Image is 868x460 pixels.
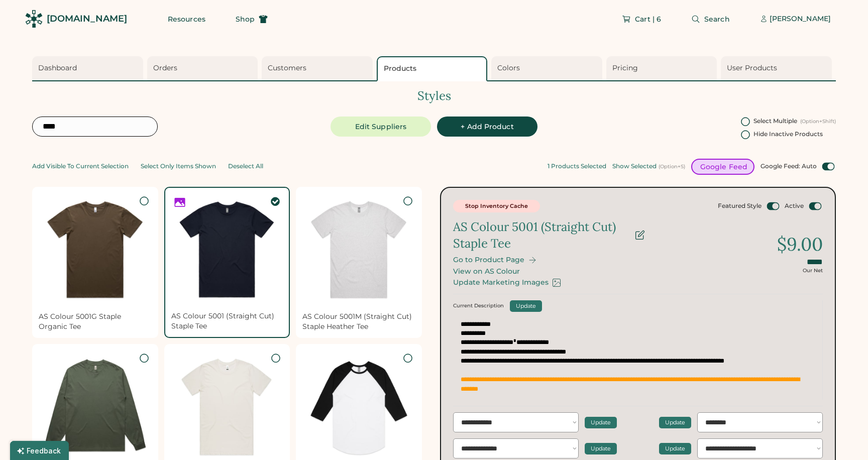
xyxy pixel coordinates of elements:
[302,312,415,331] div: AS Colour 5001M (Straight Cut) Staple Heather Tee
[25,10,43,28] img: Rendered Logo - Screens
[38,63,140,73] div: Dashboard
[659,443,691,454] button: Update
[497,63,599,73] div: Colors
[47,13,127,25] div: [DOMAIN_NAME]
[141,163,216,170] div: Select Only Items Shown
[691,159,754,175] button: Google Feed
[453,200,540,212] button: Stop Inventory Cache
[384,64,484,74] div: Products
[679,9,742,29] button: Search
[453,256,524,264] div: Go to Product Page
[718,202,762,210] div: Featured Style
[727,63,829,73] div: User Products
[171,311,283,331] div: AS Colour 5001 (Straight Cut) Staple Tee
[228,163,263,170] div: Deselect All
[659,164,685,170] div: (Option+S)
[510,300,542,312] button: Update
[171,194,186,209] button: This product contains custom marketing images
[704,16,730,23] span: Search
[268,63,370,73] div: Customers
[785,202,804,210] div: Active
[770,14,831,24] div: [PERSON_NAME]
[224,9,280,29] button: Shop
[821,160,836,173] button: This toggle switches on/off the automatic updating of product schema for the google merchant cent...
[32,163,129,170] div: Add Visible To Current Selection
[659,417,691,428] button: Update
[302,193,415,306] img: 5001M_STAPLE_MARLE_TEE_WHITE_MARLE__04103.jpg
[39,312,152,331] div: AS Colour 5001G Staple Organic Tee
[820,415,863,458] iframe: Front Chat
[753,131,823,138] div: Hide Inactive Products
[331,117,431,137] button: Edit Suppliers
[585,417,617,428] button: Update
[777,232,823,257] div: $9.00
[800,119,836,125] div: (Option+Shift)
[548,163,606,170] div: 1 Products Selected
[453,218,629,252] div: AS Colour 5001 (Straight Cut) Staple Tee
[612,63,714,73] div: Pricing
[753,118,797,125] div: Select Multiple
[610,9,673,29] button: Cart | 6
[635,16,661,23] span: Cart | 6
[453,302,504,309] div: Current Description
[453,267,520,276] a: View on AS Colour
[803,267,823,274] div: Our Net
[761,162,817,171] div: Google Feed: Auto
[453,278,549,287] div: Update Marketing Images
[236,16,255,23] span: Shop
[153,63,255,73] div: Orders
[32,87,836,104] div: Styles
[39,193,152,306] img: 5001G_STAPLE_ORGANIC_TEE_WALNUT__64404.jpg
[585,443,617,454] button: Update
[612,163,657,170] div: Show Selected
[156,9,218,29] button: Resources
[437,117,537,137] button: + Add Product
[171,194,283,306] img: 5001-Navy-Front.jpg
